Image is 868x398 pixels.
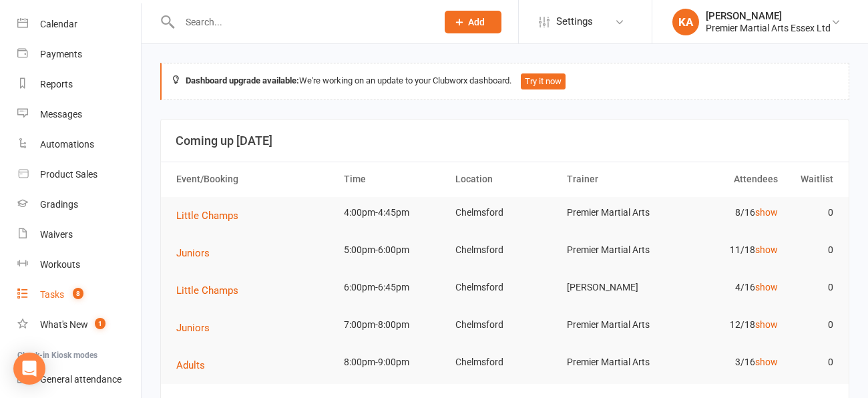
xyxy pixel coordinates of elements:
td: 0 [784,234,840,266]
a: show [755,244,778,255]
button: Adults [176,357,214,373]
div: Product Sales [40,169,97,180]
span: Little Champs [176,210,238,222]
th: Time [338,162,449,196]
div: Messages [40,109,82,120]
td: 7:00pm-8:00pm [338,309,449,341]
a: show [755,207,778,218]
td: 0 [784,197,840,228]
td: Chelmsford [449,347,561,378]
div: General attendance [40,374,122,385]
a: General attendance kiosk mode [17,365,141,395]
td: 12/18 [672,309,784,341]
a: Gradings [17,190,141,220]
span: Add [468,17,485,27]
button: Add [445,11,501,33]
td: 8:00pm-9:00pm [338,347,449,378]
input: Search... [176,13,427,31]
span: Little Champs [176,284,238,296]
td: Premier Martial Arts [561,197,672,228]
a: show [755,319,778,330]
a: Messages [17,99,141,130]
a: Calendar [17,9,141,39]
div: Waivers [40,229,73,240]
span: 8 [73,288,83,299]
a: Product Sales [17,160,141,190]
td: Chelmsford [449,197,561,228]
td: 0 [784,272,840,303]
a: Workouts [17,250,141,280]
div: Calendar [40,19,77,29]
div: Workouts [40,259,80,270]
a: Waivers [17,220,141,250]
th: Event/Booking [170,162,338,196]
a: Reports [17,69,141,99]
button: Little Champs [176,282,248,298]
div: Automations [40,139,94,150]
button: Little Champs [176,208,248,224]
div: [PERSON_NAME] [706,10,831,22]
button: Juniors [176,320,219,336]
h3: Coming up [DATE] [176,134,834,148]
a: Automations [17,130,141,160]
td: 4:00pm-4:45pm [338,197,449,228]
button: Try it now [521,73,566,89]
span: Juniors [176,247,210,259]
td: Chelmsford [449,272,561,303]
a: Payments [17,39,141,69]
th: Trainer [561,162,672,196]
a: What's New1 [17,310,141,340]
strong: Dashboard upgrade available: [186,75,299,85]
div: We're working on an update to your Clubworx dashboard. [160,63,849,100]
button: Juniors [176,245,219,261]
div: Payments [40,49,82,59]
td: Premier Martial Arts [561,234,672,266]
td: Premier Martial Arts [561,347,672,378]
td: Chelmsford [449,234,561,266]
div: Reports [40,79,73,89]
td: 4/16 [672,272,784,303]
div: What's New [40,319,88,330]
span: Settings [556,7,593,37]
span: Adults [176,359,205,371]
td: 6:00pm-6:45pm [338,272,449,303]
td: [PERSON_NAME] [561,272,672,303]
td: 0 [784,309,840,341]
div: Premier Martial Arts Essex Ltd [706,22,831,34]
td: 3/16 [672,347,784,378]
div: Open Intercom Messenger [13,353,45,385]
td: Premier Martial Arts [561,309,672,341]
td: 5:00pm-6:00pm [338,234,449,266]
td: 8/16 [672,197,784,228]
span: 1 [95,318,105,329]
th: Waitlist [784,162,840,196]
div: KA [672,9,699,35]
a: Tasks 8 [17,280,141,310]
span: Juniors [176,322,210,334]
td: 11/18 [672,234,784,266]
td: Chelmsford [449,309,561,341]
th: Location [449,162,561,196]
div: Tasks [40,289,64,300]
a: show [755,282,778,292]
a: show [755,357,778,367]
div: Gradings [40,199,78,210]
th: Attendees [672,162,784,196]
td: 0 [784,347,840,378]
